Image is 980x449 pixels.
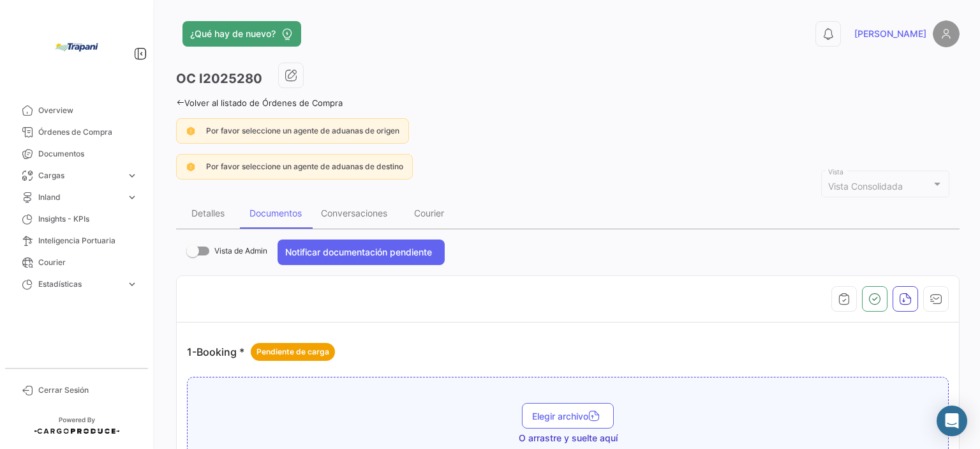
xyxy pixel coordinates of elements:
[214,243,267,259] span: Vista de Admin
[10,121,143,143] a: Órdenes de Compra
[38,235,138,247] span: Inteligencia Portuaria
[249,208,302,218] div: Documentos
[532,411,604,422] span: Elegir archivo
[190,27,276,40] span: ¿Qué hay de nuevo?
[126,192,138,203] span: expand_more
[10,100,143,121] a: Overview
[45,15,108,79] img: bd005829-9598-4431-b544-4b06bbcd40b2.jpg
[10,252,143,273] a: Courier
[854,27,926,40] span: [PERSON_NAME]
[187,343,335,361] p: 1-Booking *
[933,20,960,47] img: placeholder-user.png
[126,170,138,181] span: expand_more
[38,105,138,116] span: Overview
[278,240,445,265] button: Notificar documentación pendiente
[828,181,903,192] span: Vista Consolidada
[10,143,143,165] a: Documentos
[206,126,399,135] span: Por favor seleccione un agente de aduanas de origen
[191,208,225,218] div: Detalles
[414,208,444,218] div: Courier
[937,406,967,436] div: Abrir Intercom Messenger
[38,148,138,160] span: Documentos
[10,208,143,230] a: Insights - KPIs
[176,70,262,88] h3: OC I2025280
[38,126,138,138] span: Órdenes de Compra
[38,213,138,225] span: Insights - KPIs
[182,21,301,47] button: ¿Qué hay de nuevo?
[256,346,329,358] span: Pendiente de carga
[126,278,138,290] span: expand_more
[206,162,403,171] span: Por favor seleccione un agente de aduanas de destino
[38,384,138,396] span: Cerrar Sesión
[519,432,618,445] span: O arrastre y suelte aquí
[10,230,143,252] a: Inteligencia Portuaria
[522,403,614,429] button: Elegir archivo
[321,208,387,218] div: Conversaciones
[38,257,138,268] span: Courier
[38,170,121,181] span: Cargas
[176,98,343,108] a: Volver al listado de Órdenes de Compra
[38,192,121,203] span: Inland
[38,278,121,290] span: Estadísticas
